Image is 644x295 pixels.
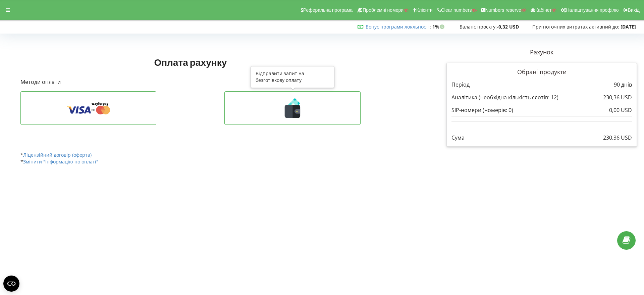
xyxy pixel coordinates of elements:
[451,81,470,89] p: Період
[603,134,632,142] p: 230,36 USD
[3,276,19,292] button: Open CMP widget
[441,7,472,13] span: Clear numbers
[416,7,433,13] span: Клієнти
[614,81,632,89] p: 90 днів
[451,68,632,77] p: Обрані продукти
[23,158,98,165] a: Змінити "Інформацію по оплаті"
[20,56,361,68] h1: Оплата рахунку
[485,7,521,13] span: Numbers reserve
[497,23,519,30] strong: -0,32 USD
[251,66,334,88] div: Відправити запит на безготівкову оплату
[451,134,465,142] p: Сума
[532,23,619,30] span: При поточних витратах активний до:
[566,7,619,13] span: Налаштування профілю
[446,48,637,57] p: Рахунок
[432,23,446,30] strong: 1%
[303,7,353,13] span: Реферальна програма
[451,94,558,101] p: Аналітика (необхідна кількість слотів: 12)
[363,7,404,13] span: Проблемні номери
[460,23,497,30] span: Баланс проєкту:
[366,23,431,30] span: :
[20,78,361,86] p: Методи оплати
[366,23,430,30] a: Бонус програми лояльності
[535,7,552,13] span: Кабінет
[621,23,636,30] strong: [DATE]
[451,106,513,114] p: SIP-номери (номерів: 0)
[23,152,92,158] a: Ліцензійний договір (оферта)
[628,7,640,13] span: Вихід
[609,106,632,114] p: 0,00 USD
[603,94,632,101] p: 230,36 USD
